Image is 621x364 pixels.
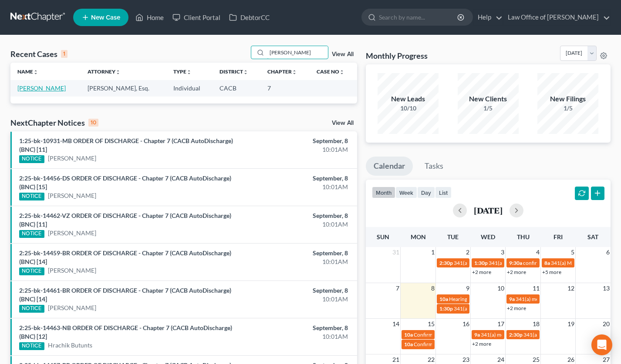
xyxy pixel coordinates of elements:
a: +2 more [472,341,491,347]
span: 18 [532,319,540,329]
a: Hrachik Butunts [48,341,92,350]
span: 341(a) meeting for [PERSON_NAME] [454,260,538,266]
span: Sun [377,233,389,240]
span: Thu [517,233,530,240]
span: 10 [496,283,505,294]
a: Typeunfold_more [173,68,192,75]
a: +2 more [507,305,526,311]
div: 1/5 [537,104,598,113]
button: list [435,187,452,198]
div: 1/5 [458,104,519,113]
span: 14 [391,319,400,329]
td: CACB [213,80,261,96]
div: September, 8 [244,174,348,183]
div: September, 8 [244,286,348,295]
a: [PERSON_NAME] [48,266,96,275]
span: 7 [395,283,400,294]
a: Law Office of [PERSON_NAME] [503,10,610,25]
span: 11 [532,283,540,294]
span: 8 [430,283,435,294]
a: Client Portal [168,10,225,25]
span: Confirmation hearing for [PERSON_NAME] [414,341,513,347]
a: 2:25-bk-14463-NB ORDER OF DISCHARGE - Chapter 7 (CACB AutoDischarge) (BNC) [12] [19,324,232,340]
a: [PERSON_NAME] [48,191,96,200]
span: 8a [544,260,550,266]
span: New Case [91,14,120,21]
span: 341(a) Meeting for [PERSON_NAME] [454,305,538,312]
i: unfold_more [243,70,248,75]
div: September, 8 [244,137,348,145]
div: 10:01AM [244,145,348,154]
span: 4 [535,247,540,257]
div: 10 [88,119,98,127]
div: NOTICE [19,342,44,350]
i: unfold_more [339,70,344,75]
div: NOTICE [19,267,44,275]
a: 2:25-bk-14461-BR ORDER OF DISCHARGE - Chapter 7 (CACB AutoDischarge) (BNC) [14] [19,287,231,303]
a: 2:25-bk-14462-VZ ORDER OF DISCHARGE - Chapter 7 (CACB AutoDischarge) (BNC) [11] [19,212,231,228]
a: 2:25-bk-14459-BR ORDER OF DISCHARGE - Chapter 7 (CACB AutoDischarge) (BNC) [14] [19,249,231,265]
a: Calendar [366,157,413,176]
div: New Filings [537,94,598,104]
span: Hearing for [PERSON_NAME] & [PERSON_NAME] [449,296,563,302]
div: September, 8 [244,324,348,332]
span: Confirmation hearing for [PERSON_NAME] [414,331,513,338]
a: +5 more [542,269,561,275]
div: 1 [61,50,67,58]
a: View All [332,51,354,57]
span: 15 [427,319,435,329]
a: View All [332,120,354,126]
div: New Clients [458,94,519,104]
div: 10:01AM [244,257,348,266]
input: Search by name... [379,9,459,25]
span: 341(a) meeting for [PERSON_NAME] [516,296,600,302]
input: Search by name... [267,46,328,59]
a: Chapterunfold_more [267,68,297,75]
span: 6 [605,247,611,257]
span: 2 [465,247,470,257]
span: 3 [500,247,505,257]
div: 10:01AM [244,295,348,304]
a: Case Nounfold_more [317,68,344,75]
div: September, 8 [244,211,348,220]
span: 16 [462,319,470,329]
a: [PERSON_NAME] [48,154,96,163]
a: DebtorCC [225,10,274,25]
span: 12 [567,283,575,294]
span: 17 [496,319,505,329]
div: Open Intercom Messenger [591,334,612,355]
span: 341(a) Meeting for [523,331,566,338]
span: 2:30p [439,260,453,266]
div: 10:01AM [244,332,348,341]
button: week [395,187,417,198]
span: Fri [553,233,563,240]
div: 10:01AM [244,183,348,191]
a: Help [473,10,503,25]
span: 9:30a [509,260,522,266]
div: NOTICE [19,155,44,163]
span: 10a [439,296,448,302]
span: 31 [391,247,400,257]
span: Sat [587,233,598,240]
button: day [417,187,435,198]
span: 10a [404,331,413,338]
span: 9a [474,331,480,338]
i: unfold_more [292,70,297,75]
div: NOTICE [19,305,44,313]
a: 2:25-bk-14456-DS ORDER OF DISCHARGE - Chapter 7 (CACB AutoDischarge) (BNC) [15] [19,174,231,190]
a: 1:25-bk-10931-MB ORDER OF DISCHARGE - Chapter 7 (CACB AutoDischarge) (BNC) [11] [19,137,233,153]
span: 1 [430,247,435,257]
h3: Monthly Progress [366,50,428,61]
span: 13 [602,283,611,294]
a: +2 more [507,269,526,275]
span: 341(a) meeting for [PERSON_NAME] [489,260,573,266]
a: Home [131,10,168,25]
span: 9 [465,283,470,294]
i: unfold_more [115,70,121,75]
td: 7 [260,80,310,96]
div: NextChapter Notices [10,117,98,128]
td: Individual [166,80,213,96]
button: month [372,187,395,198]
span: 341(a) meeting for [PERSON_NAME] [481,331,565,338]
div: NOTICE [19,193,44,200]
